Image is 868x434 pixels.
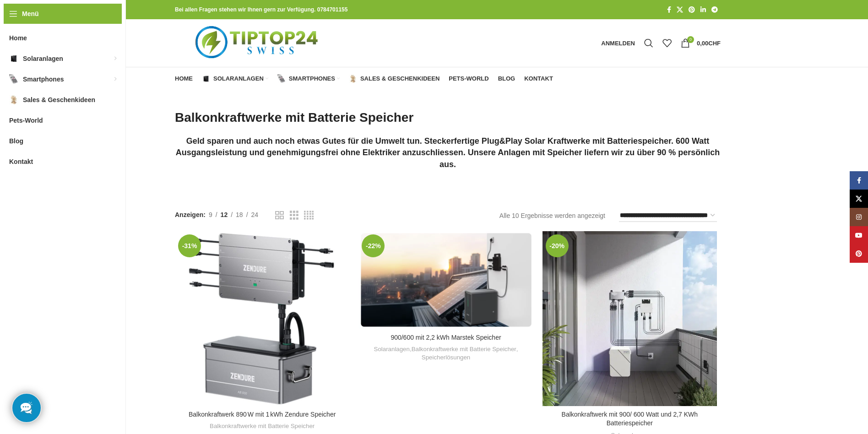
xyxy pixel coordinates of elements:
[619,209,717,222] select: Shop-Reihenfolge
[236,211,243,218] span: 18
[850,190,868,208] a: X Social Link
[850,244,868,263] a: Pinterest Social Link
[9,133,23,149] span: Blog
[358,231,533,329] a: 900/600 mit 2,2 kWh Marstek Speicher
[9,30,27,46] span: Home
[498,75,515,82] span: Blog
[498,70,515,88] a: Blog
[9,75,18,84] img: Smartphones
[277,70,340,88] a: Smartphones
[499,211,605,221] p: Alle 10 Ergebnisse werden angezeigt
[391,334,501,341] a: 900/600 mit 2,2 kWh Marstek Speicher
[175,75,193,82] span: Home
[562,411,698,427] a: Balkonkraftwerk mit 900/ 600 Watt und 2,7 KWh Batteriespeicher
[601,40,635,46] span: Anmelden
[362,234,385,257] span: -22%
[217,210,231,220] a: 12
[176,136,720,168] strong: Geld sparen und auch noch etwas Gutes für die Umwelt tun. Steckerfertige Plug&Play Solar Kraftwer...
[23,50,63,67] span: Solaranlagen
[175,39,341,46] a: Logo der Website
[449,70,488,88] a: Pets-World
[698,4,709,16] a: LinkedIn Social Link
[9,112,43,129] span: Pets-World
[175,6,347,13] strong: Bei allen Fragen stehen wir Ihnen gern zur Verfügung. 0784701155
[178,234,201,257] span: -31%
[23,92,95,108] span: Sales & Geschenkideen
[597,34,640,52] a: Anmelden
[542,231,717,406] a: Balkonkraftwerk mit 900/ 600 Watt und 2,7 KWh Batteriespeicher
[546,234,569,257] span: -20%
[697,40,721,47] bdi: 0,00
[23,71,64,87] span: Smartphones
[349,75,357,83] img: Sales & Geschenkideen
[202,70,268,88] a: Solaranlagen
[304,210,314,221] a: Rasteransicht 4
[289,75,335,82] span: Smartphones
[850,171,868,190] a: Facebook Social Link
[175,70,193,88] a: Home
[9,54,18,63] img: Solaranlagen
[251,211,259,218] span: 24
[422,353,470,362] a: Speicherlösungen
[290,210,298,221] a: Rasteransicht 3
[850,226,868,244] a: YouTube Social Link
[233,210,246,220] a: 18
[175,19,341,67] img: Tiptop24 Nachhaltige & Faire Produkte
[9,153,33,170] span: Kontakt
[209,211,212,218] span: 9
[206,210,216,220] a: 9
[213,75,264,82] span: Solaranlagen
[658,34,676,52] div: Meine Wunschliste
[363,345,528,362] div: , ,
[709,4,721,16] a: Telegram Social Link
[349,70,439,88] a: Sales & Geschenkideen
[9,95,18,104] img: Sales & Geschenkideen
[360,75,439,82] span: Sales & Geschenkideen
[277,75,286,83] img: Smartphones
[850,208,868,226] a: Instagram Social Link
[175,231,349,406] a: Balkonkraftwerk 890 W mit 1 kWh Zendure Speicher
[275,210,284,221] a: Rasteransicht 2
[175,108,721,126] h1: Balkonkraftwerke mit Batterie Speicher
[449,75,488,82] span: Pets-World
[175,210,206,220] span: Anzeigen
[221,211,228,218] span: 12
[687,36,694,43] span: 0
[674,4,686,16] a: X Social Link
[708,40,721,47] span: CHF
[524,75,553,82] span: Kontakt
[686,4,698,16] a: Pinterest Social Link
[524,70,553,88] a: Kontakt
[676,34,725,52] a: 0 0,00CHF
[210,422,315,431] a: Balkonkraftwerke mit Batterie Speicher
[664,4,674,16] a: Facebook Social Link
[374,345,410,354] a: Solaranlagen
[640,34,658,52] a: Suche
[170,70,558,88] div: Hauptnavigation
[248,210,262,220] a: 24
[412,345,516,354] a: Balkonkraftwerke mit Batterie Speicher
[202,75,210,83] img: Solaranlagen
[22,9,39,19] span: Menü
[189,411,336,418] a: Balkonkraftwerk 890 W mit 1 kWh Zendure Speicher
